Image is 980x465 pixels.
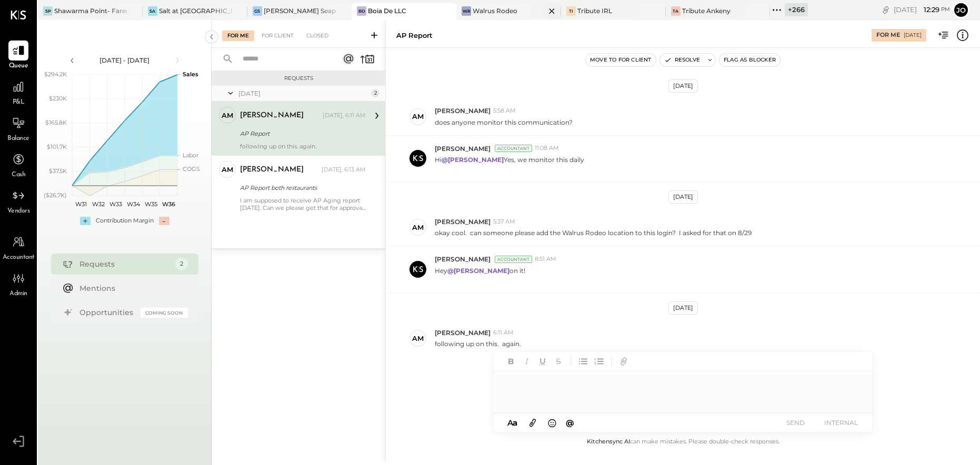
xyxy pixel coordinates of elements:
span: 8:51 AM [535,255,556,264]
div: TI [566,6,576,16]
button: Strikethrough [552,355,565,368]
text: W31 [75,200,86,208]
span: Balance [7,134,29,144]
div: For Me [222,31,254,41]
div: Shawarma Point- Fareground [54,6,127,15]
div: WR [462,6,471,16]
span: 5:58 AM [493,107,516,115]
div: GS [253,6,262,16]
text: $165.8K [45,119,67,126]
div: Mentions [79,283,183,294]
div: Closed [301,31,334,41]
div: AP Report [240,128,363,139]
text: W34 [127,200,141,208]
button: @ [563,416,577,429]
div: Requests [217,75,380,82]
div: [DATE], 6:13 AM [322,166,366,174]
a: Vendors [1,186,36,216]
div: SP [43,6,53,16]
div: TA [671,6,681,16]
div: AP Report [396,31,433,41]
p: does anyone monitor this communication? [435,118,573,127]
span: Cash [12,170,25,180]
button: Aa [504,417,521,429]
div: + [80,217,91,225]
div: Walrus Rodeo [473,6,517,15]
text: W32 [92,200,105,208]
div: Boia De LLC [368,6,406,15]
button: INTERNAL [820,416,862,430]
text: W36 [162,200,175,208]
div: [DATE] [668,190,698,204]
div: Requests [79,259,170,269]
div: [PERSON_NAME] [240,165,304,175]
text: $37.5K [49,167,67,175]
a: P&L [1,77,36,107]
button: Unordered List [576,355,590,368]
div: [PERSON_NAME] Seaport [264,6,336,15]
span: 6:11 AM [493,329,514,337]
text: W33 [109,200,122,208]
div: AM [222,110,233,120]
span: [PERSON_NAME] [435,217,491,226]
text: Sales [183,70,198,78]
div: I am supposed to receive AP Aging report [DATE]. Can we please get that for approval for both res... [240,197,366,211]
a: Admin [1,268,36,299]
div: [PERSON_NAME] [240,110,304,121]
div: 2 [175,258,188,270]
div: AP Report both restaurants [240,183,363,193]
span: @ [566,418,574,428]
span: Accountant [3,253,35,262]
button: Underline [536,355,549,368]
a: Queue [1,41,36,71]
p: Hey on it! [435,266,525,284]
div: [DATE] - [DATE] [80,56,169,65]
div: Coming Soon [141,308,188,318]
button: Italic [520,355,534,368]
button: Flag as Blocker [719,54,780,66]
div: [DATE] [238,89,368,98]
span: [PERSON_NAME] [435,144,491,153]
a: Cash [1,149,36,180]
div: copy link [881,4,891,15]
span: P&L [13,98,25,107]
div: Sa [148,6,157,16]
div: Contribution Margin [96,217,154,225]
button: Bold [504,355,518,368]
div: [DATE], 6:11 AM [323,112,366,120]
div: [DATE] [894,5,950,15]
div: Tribute IRL [577,6,612,15]
a: Accountant [1,232,36,262]
button: Move to for client [586,54,656,66]
span: 5:37 AM [493,218,515,226]
div: Tribute Ankeny [682,6,731,15]
span: 11:08 AM [535,144,559,153]
span: a [513,418,517,428]
text: W35 [145,200,157,208]
div: AM [412,333,424,343]
button: Ordered List [592,355,606,368]
div: [DATE] [668,79,698,93]
span: Vendors [7,207,30,216]
div: BD [357,6,366,16]
div: For Client [256,31,299,41]
div: Accountant [495,256,532,263]
div: AM [412,112,424,122]
strong: @[PERSON_NAME] [442,156,504,164]
strong: @[PERSON_NAME] [447,267,509,275]
text: $294.2K [44,70,67,78]
div: following up on this. again. [240,143,366,150]
button: Jo [953,2,969,18]
text: $230K [49,95,67,102]
div: AM [412,223,424,232]
span: [PERSON_NAME] [435,328,491,337]
text: COGS [183,165,200,173]
div: Opportunities [79,307,135,318]
span: Queue [9,62,28,71]
div: [DATE] [668,301,698,315]
div: [DATE] [904,32,922,39]
text: ($26.7K) [44,191,67,199]
text: $101.7K [47,143,67,150]
span: Admin [9,289,27,299]
button: SEND [775,416,817,430]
